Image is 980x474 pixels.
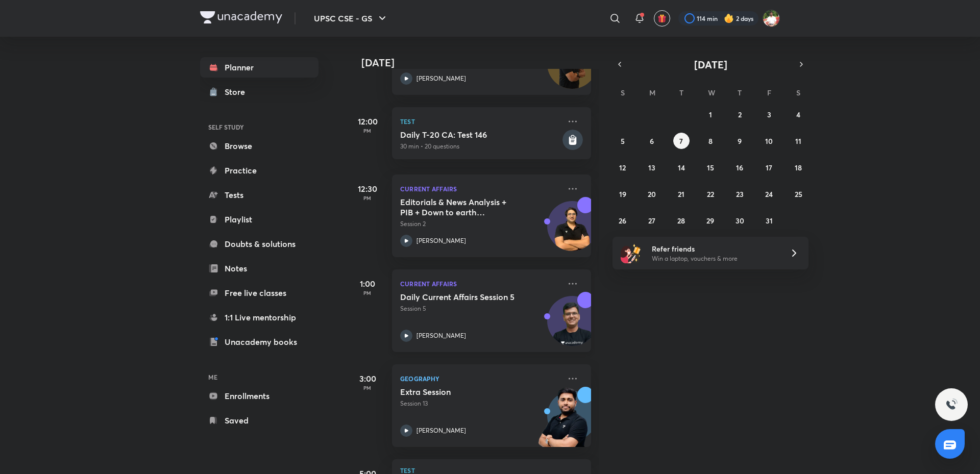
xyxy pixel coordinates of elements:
[615,212,631,229] button: October 26, 2025
[200,332,318,352] a: Unacademy books
[200,160,318,181] a: Practice
[347,278,388,290] h5: 1:00
[621,136,625,146] abbr: October 5, 2025
[652,243,777,254] h6: Refer friends
[200,209,318,230] a: Playlist
[708,136,713,146] abbr: October 8, 2025
[200,11,282,23] img: Company Logo
[200,368,318,386] h6: ME
[644,133,660,149] button: October 6, 2025
[347,128,388,134] p: PM
[766,216,773,226] abbr: October 31, 2025
[644,186,660,202] button: October 20, 2025
[736,189,744,199] abbr: October 23, 2025
[677,216,685,226] abbr: October 28, 2025
[644,159,660,176] button: October 13, 2025
[738,110,742,119] abbr: October 2, 2025
[795,163,802,172] abbr: October 18, 2025
[621,243,641,263] img: referral
[702,159,719,176] button: October 15, 2025
[644,212,660,229] button: October 27, 2025
[650,136,654,146] abbr: October 6, 2025
[945,398,958,411] img: ttu
[702,186,719,202] button: October 22, 2025
[708,88,715,97] abbr: Wednesday
[308,8,395,29] button: UPSC CSE - GS
[765,189,773,199] abbr: October 24, 2025
[731,133,748,149] button: October 9, 2025
[400,142,560,151] p: 30 min • 20 questions
[619,216,626,226] abbr: October 26, 2025
[657,14,667,23] img: avatar
[648,189,656,199] abbr: October 20, 2025
[347,195,388,201] p: PM
[200,410,318,431] a: Saved
[535,387,591,457] img: unacademy
[790,159,806,176] button: October 18, 2025
[619,189,626,199] abbr: October 19, 2025
[761,159,777,176] button: October 17, 2025
[621,88,625,97] abbr: Sunday
[347,372,388,385] h5: 3:00
[400,197,527,217] h5: Editorials & News Analysis + PIB + Down to earth (October) - L2
[673,133,690,149] button: October 7, 2025
[200,258,318,279] a: Notes
[619,163,626,172] abbr: October 12, 2025
[627,57,794,71] button: [DATE]
[416,74,466,83] p: [PERSON_NAME]
[615,186,631,202] button: October 19, 2025
[200,57,318,78] a: Planner
[400,304,560,313] p: Session 5
[673,159,690,176] button: October 14, 2025
[347,290,388,296] p: PM
[761,186,777,202] button: October 24, 2025
[795,189,802,199] abbr: October 25, 2025
[790,106,806,122] button: October 4, 2025
[673,186,690,202] button: October 21, 2025
[225,86,251,98] div: Store
[706,216,714,226] abbr: October 29, 2025
[679,88,683,97] abbr: Tuesday
[736,216,744,226] abbr: October 30, 2025
[200,283,318,303] a: Free live classes
[200,234,318,254] a: Doubts & solutions
[416,426,466,435] p: [PERSON_NAME]
[731,159,748,176] button: October 16, 2025
[400,278,560,290] p: Current Affairs
[702,106,719,122] button: October 1, 2025
[738,88,742,97] abbr: Thursday
[761,212,777,229] button: October 31, 2025
[796,88,800,97] abbr: Saturday
[790,186,806,202] button: October 25, 2025
[400,219,560,229] p: Session 2
[763,10,780,27] img: Shashank Soni
[731,186,748,202] button: October 23, 2025
[400,183,560,195] p: Current Affairs
[796,110,800,119] abbr: October 4, 2025
[707,163,714,172] abbr: October 15, 2025
[615,133,631,149] button: October 5, 2025
[724,13,734,23] img: streak
[400,292,527,302] h5: Daily Current Affairs Session 5
[731,212,748,229] button: October 30, 2025
[738,136,742,146] abbr: October 9, 2025
[548,207,597,256] img: Avatar
[679,136,683,146] abbr: October 7, 2025
[694,58,727,71] span: [DATE]
[648,163,655,172] abbr: October 13, 2025
[400,115,560,128] p: Test
[400,130,560,140] h5: Daily T-20 CA: Test 146
[709,110,712,119] abbr: October 1, 2025
[790,133,806,149] button: October 11, 2025
[200,136,318,156] a: Browse
[678,189,684,199] abbr: October 21, 2025
[702,212,719,229] button: October 29, 2025
[400,467,583,473] p: Test
[761,133,777,149] button: October 10, 2025
[200,307,318,328] a: 1:1 Live mentorship
[673,212,690,229] button: October 28, 2025
[200,118,318,136] h6: SELF STUDY
[678,163,685,172] abbr: October 14, 2025
[416,331,466,340] p: [PERSON_NAME]
[400,387,527,397] h5: Extra Session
